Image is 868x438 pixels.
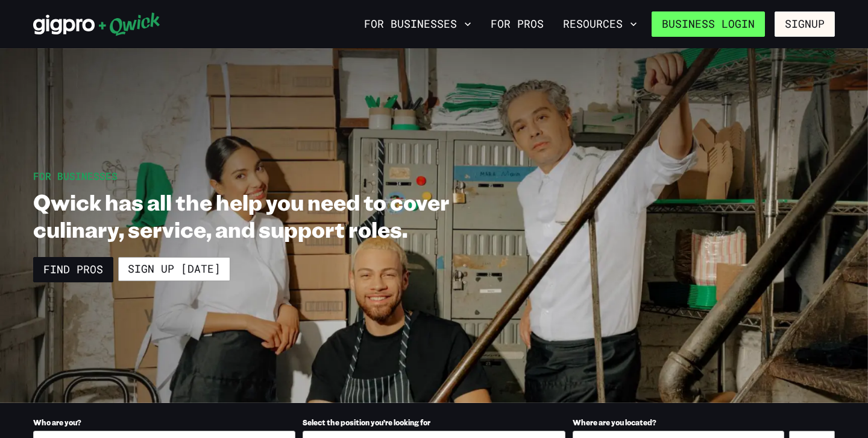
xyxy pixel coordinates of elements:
a: Find Pros [33,257,113,282]
a: For Pros [486,14,549,34]
h1: Qwick has all the help you need to cover culinary, service, and support roles. [33,188,514,243]
span: Select the position you’re looking for [303,417,430,427]
button: Resources [558,14,642,34]
span: Who are you? [33,417,81,427]
span: For Businesses [33,170,118,182]
button: For Businesses [359,14,476,34]
button: Signup [775,11,835,37]
span: Where are you located? [573,417,656,427]
a: Business Login [652,11,765,37]
a: Sign up [DATE] [118,257,230,281]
